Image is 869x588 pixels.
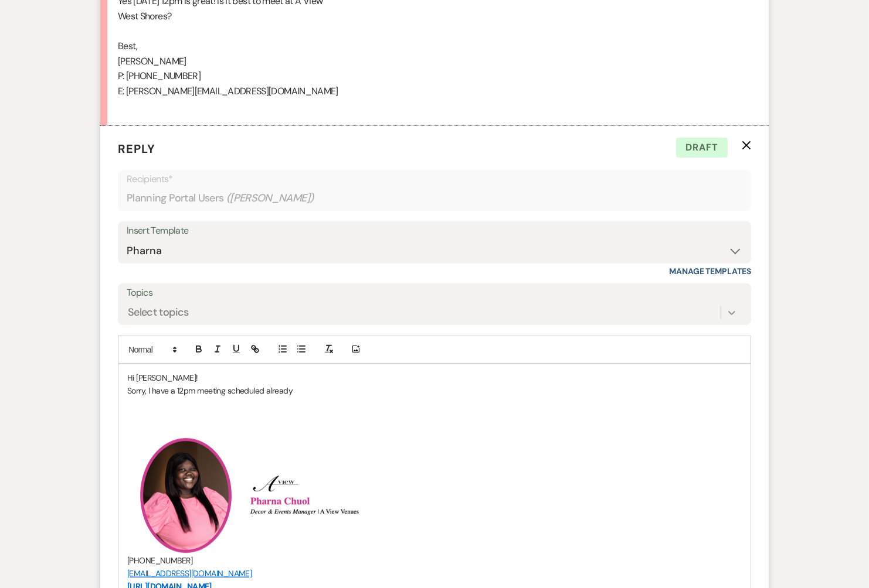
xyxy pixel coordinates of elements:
[127,384,742,397] p: Sorry, I have a 12pm meeting scheduled already
[128,305,189,320] div: Select topics
[127,371,742,384] p: Hi [PERSON_NAME]!
[127,568,252,579] a: [EMAIL_ADDRESS][DOMAIN_NAME]
[127,187,742,210] div: Planning Portal Users
[226,190,314,206] span: ( [PERSON_NAME] )
[676,138,728,158] span: Draft
[246,474,376,517] img: Screenshot 2025-04-02 at 3.30.15 PM.png
[127,437,245,554] img: PC .png
[127,172,742,187] p: Recipients*
[118,141,155,156] span: Reply
[127,223,742,240] div: Insert Template
[669,266,751,276] a: Manage Templates
[127,285,742,302] label: Topics
[127,555,192,566] span: [PHONE_NUMBER]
